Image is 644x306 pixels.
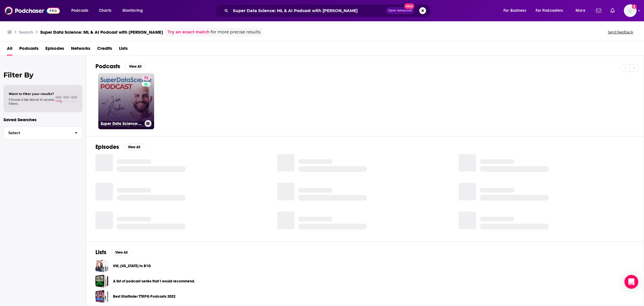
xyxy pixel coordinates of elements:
[71,7,88,15] span: Podcasts
[608,6,617,16] a: Show notifications dropdown
[388,9,412,12] span: Open Advanced
[576,7,585,15] span: More
[624,4,637,17] button: Show profile menu
[40,29,163,35] h3: Super Data Science: ML & AI Podcast with [PERSON_NAME]
[536,7,563,15] span: For Podcasters
[95,290,108,303] a: Best Starfinder TTRPG Podcasts 2022
[632,4,637,9] svg: Add a profile image
[71,44,90,56] a: Networks
[95,249,132,256] a: ListsView All
[231,6,386,15] input: Search podcasts, credits, & more...
[9,92,54,96] span: Want to filter your results?
[606,30,635,35] button: Send feedback
[9,98,54,106] span: Choose a tab above to access filters.
[101,121,142,126] h3: Super Data Science: ML & AI Podcast with [PERSON_NAME]
[168,29,210,35] a: Try an exact match
[95,275,108,288] a: A list of podcast series that I would recommend.
[113,293,175,300] a: Best Starfinder TTRPG Podcasts 2022
[19,44,39,56] a: Podcasts
[95,6,115,15] a: Charts
[503,7,526,15] span: For Business
[95,63,120,70] h2: Podcasts
[125,63,145,70] button: View All
[3,71,83,79] h2: Filter By
[95,249,106,256] h2: Lists
[113,263,151,269] a: UW, [US_STATE] to B1G
[7,44,12,56] a: All
[67,6,96,15] button: open menu
[3,126,83,139] button: Select
[97,44,112,56] a: Credits
[99,7,111,15] span: Charts
[144,75,148,81] span: 73
[95,143,119,151] h2: Episodes
[594,6,603,16] a: Show notifications dropdown
[624,4,637,17] span: Logged in as sashagoldin
[220,4,436,17] div: Search podcasts, credits, & more...
[386,7,415,14] button: Open AdvancedNew
[113,278,195,284] a: A list of podcast series that I would recommend.
[95,63,145,70] a: PodcastsView All
[19,29,33,35] h3: Search
[45,44,64,56] a: Episodes
[499,6,533,15] button: open menu
[5,5,60,16] img: Podchaser - Follow, Share and Rate Podcasts
[111,249,132,256] button: View All
[122,7,143,15] span: Monitoring
[3,117,83,122] p: Saved Searches
[98,73,154,129] a: 73Super Data Science: ML & AI Podcast with [PERSON_NAME]
[404,3,415,9] span: New
[142,76,150,80] a: 73
[572,6,593,15] button: open menu
[95,143,144,151] a: EpisodesView All
[118,6,150,15] button: open menu
[624,275,638,289] div: Open Intercom Messenger
[4,131,70,135] span: Select
[624,4,637,17] img: User Profile
[119,44,128,56] a: Lists
[532,6,572,15] button: open menu
[95,259,108,272] a: UW, ORegon to B1G
[124,144,144,151] button: View All
[211,29,260,35] span: for more precise results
